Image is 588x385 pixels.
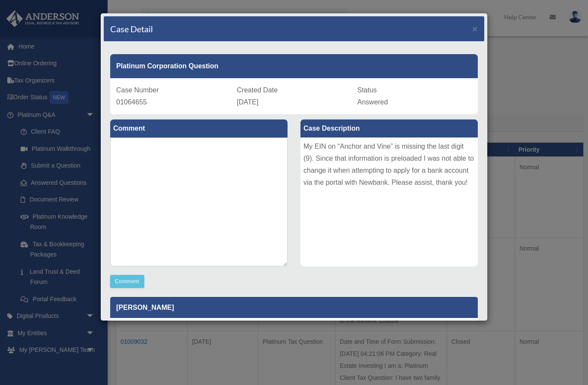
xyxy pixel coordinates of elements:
[110,297,478,318] p: [PERSON_NAME]
[237,86,278,94] span: Created Date
[110,54,478,78] div: Platinum Corporation Question
[472,24,478,33] button: Close
[300,137,478,266] div: My EIN on “Anchor and Vine” is missing the last digit (9). Since that information is preloaded I ...
[110,23,153,35] h4: Case Detail
[237,98,258,106] span: [DATE]
[116,86,159,94] span: Case Number
[110,275,144,288] button: Comment
[300,119,478,137] label: Case Description
[472,24,478,34] span: ×
[116,98,147,106] span: 01064655
[357,86,377,94] span: Status
[357,98,388,106] span: Answered
[110,119,288,137] label: Comment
